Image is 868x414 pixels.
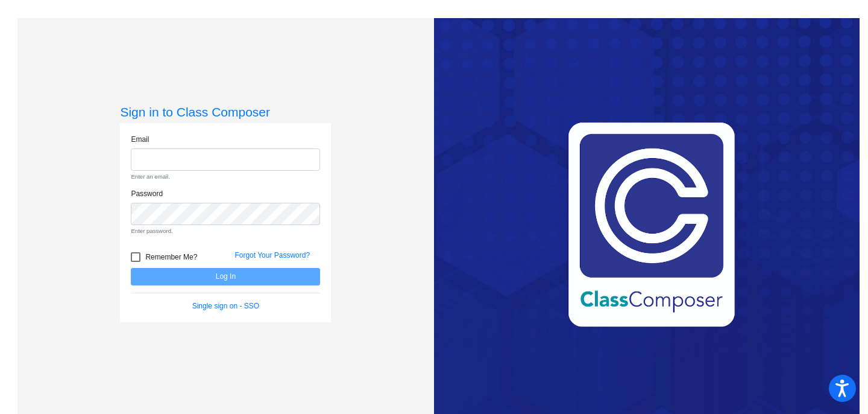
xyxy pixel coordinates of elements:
span: Remember Me? [145,250,197,264]
small: Enter an email. [131,173,320,181]
label: Password [131,188,163,199]
button: Log In [131,268,320,285]
h3: Sign in to Class Composer [120,104,331,119]
a: Single sign on - SSO [192,302,259,310]
small: Enter password. [131,227,320,235]
a: Forgot Your Password? [234,251,310,260]
label: Email [131,134,149,145]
